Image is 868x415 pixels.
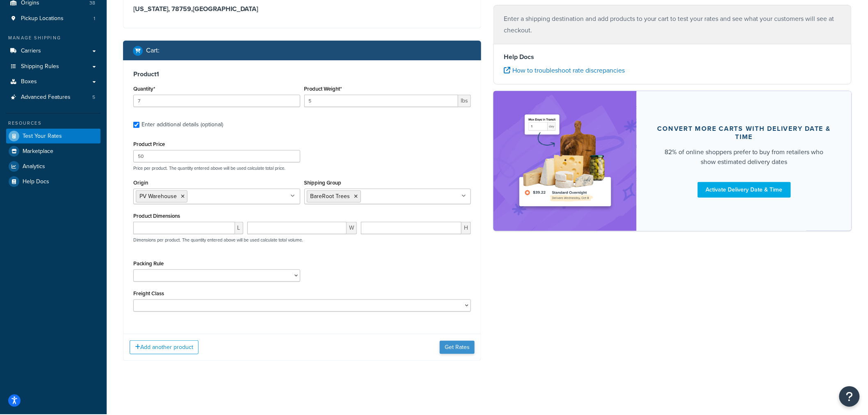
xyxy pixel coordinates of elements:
span: Advanced Features [21,94,71,101]
a: Carriers [6,43,101,59]
input: Enter additional details (optional) [133,122,139,128]
label: Product Price [133,141,165,147]
span: Shipping Rules [21,63,59,70]
input: 0.00 [304,95,459,107]
label: Product Dimensions [133,213,180,219]
div: Manage Shipping [6,34,101,41]
span: 1 [94,15,95,22]
li: Pickup Locations [6,11,101,26]
a: Shipping Rules [6,59,101,74]
label: Packing Rule [133,260,164,267]
h2: Cart : [146,47,160,54]
p: Price per product. The quantity entered above will be used calculate total price. [131,165,473,171]
label: Quantity* [133,86,155,92]
span: Help Docs [23,178,49,185]
span: Marketplace [23,148,53,155]
a: Analytics [6,159,101,174]
span: Carriers [21,48,41,55]
h4: Help Docs [504,52,841,62]
a: Help Docs [6,174,101,189]
h3: Product 1 [133,70,471,78]
img: feature-image-ddt-36eae7f7280da8017bfb280eaccd9c446f90b1fe08728e4019434db127062ab4.png [514,103,617,219]
a: Boxes [6,74,101,89]
span: PV Warehouse [139,192,177,201]
button: Open Resource Center [839,386,860,407]
span: L [235,222,243,234]
a: Activate Delivery Date & Time [698,182,791,198]
span: H [461,222,471,234]
label: Origin [133,180,148,186]
span: W [347,222,357,234]
label: Freight Class [133,290,164,296]
a: How to troubleshoot rate discrepancies [504,66,625,75]
input: 0 [133,95,300,107]
a: Test Your Rates [6,129,101,144]
span: lbs [458,95,471,107]
a: Marketplace [6,144,101,159]
span: Pickup Locations [21,15,64,22]
h3: [US_STATE], 78759 , [GEOGRAPHIC_DATA] [133,5,471,13]
label: Shipping Group [304,180,342,186]
label: Product Weight* [304,86,342,92]
a: Pickup Locations1 [6,11,101,26]
div: 82% of online shoppers prefer to buy from retailers who show estimated delivery dates [656,147,832,167]
div: Resources [6,120,101,127]
li: Advanced Features [6,90,101,105]
div: Enter additional details (optional) [142,119,223,130]
div: Convert more carts with delivery date & time [656,125,832,141]
button: Get Rates [440,341,475,354]
button: Add another product [130,340,199,354]
a: Advanced Features5 [6,90,101,105]
span: BareRoot Trees [311,192,350,201]
p: Enter a shipping destination and add products to your cart to test your rates and see what your c... [504,13,841,36]
span: Boxes [21,78,37,85]
span: Analytics [23,163,45,170]
p: Dimensions per product. The quantity entered above will be used calculate total volume. [131,237,303,243]
span: Test Your Rates [23,133,62,140]
span: 5 [92,94,95,101]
